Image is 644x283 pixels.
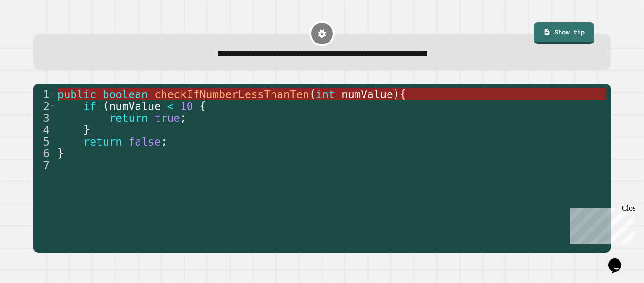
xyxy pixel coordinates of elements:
span: false [129,136,161,148]
span: boolean [103,88,148,101]
div: 2 [33,100,56,112]
span: Toggle code folding, rows 1 through 6 [50,88,55,100]
span: numValue [341,88,393,101]
iframe: chat widget [604,245,635,274]
div: Chat with us now!Close [4,4,65,60]
span: return [83,136,122,148]
span: return [109,112,148,124]
span: numValue [109,100,161,112]
iframe: chat widget [566,204,635,244]
a: Show tip [534,22,594,44]
span: Toggle code folding, row 2 [50,100,55,112]
span: true [154,112,180,124]
span: if [83,100,96,112]
span: checkIfNumberLessThanTen [154,88,309,101]
span: int [315,88,335,101]
span: 10 [180,100,193,112]
span: public [58,88,96,101]
div: 1 [33,88,56,100]
div: 6 [33,147,56,159]
div: 7 [33,159,56,171]
div: 5 [33,136,56,147]
span: < [167,100,174,112]
div: 4 [33,124,56,136]
div: 3 [33,112,56,124]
